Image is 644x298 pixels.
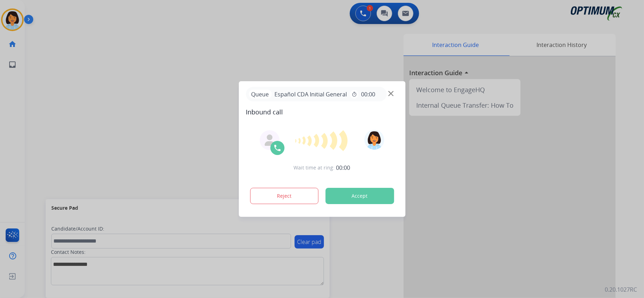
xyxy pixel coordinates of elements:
button: Reject [250,188,319,204]
span: 00:00 [336,163,350,172]
span: Wait time at ring: [294,164,335,171]
span: 00:00 [361,90,375,99]
img: call-icon [273,144,282,152]
span: Inbound call [246,107,398,117]
p: Queue [249,90,272,99]
img: agent-avatar [264,135,275,146]
img: avatar [365,130,384,150]
span: Español CDA Initial General [272,90,350,99]
p: 0.20.1027RC [605,285,637,294]
img: close-button [388,91,394,96]
mat-icon: timer [351,91,357,97]
button: Accept [325,188,394,204]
